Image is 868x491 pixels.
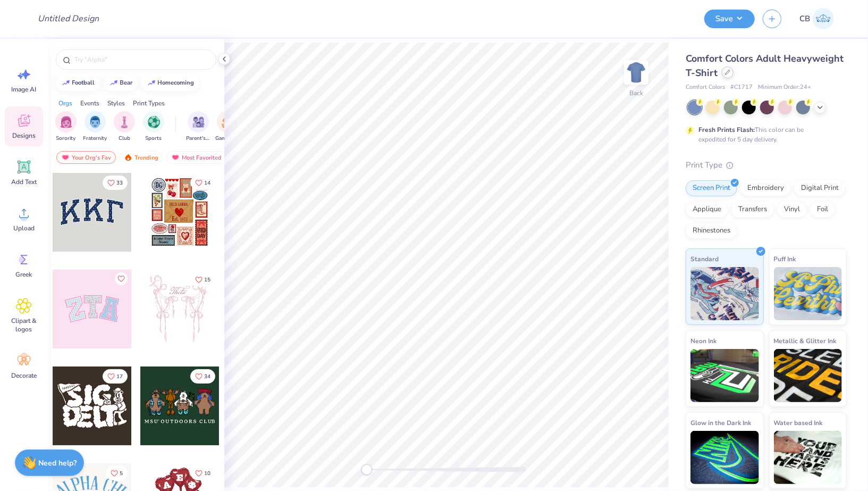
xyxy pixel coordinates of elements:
img: Standard [690,267,759,320]
span: Club [119,135,130,143]
img: Game Day Image [222,116,234,128]
button: filter button [186,111,210,143]
button: Like [103,176,128,190]
span: Greek [16,270,32,279]
span: 14 [204,180,210,186]
strong: Fresh Prints Flash: [698,126,755,134]
div: Styles [107,98,125,108]
img: Back [626,62,647,83]
div: filter for Game Day [215,111,240,143]
img: Water based Ink [774,431,842,484]
img: trend_line.gif [147,80,156,86]
button: filter button [114,111,135,143]
span: Minimum Order: 24 + [758,83,811,92]
div: Events [80,98,99,108]
img: Chhavi Bansal [813,8,834,29]
span: Standard [690,253,719,264]
button: filter button [215,111,240,143]
span: CB [799,13,810,25]
span: # C1717 [730,83,753,92]
div: Back [629,88,643,98]
span: Glow in the Dark Ink [690,417,751,428]
button: filter button [55,111,77,143]
span: Decorate [11,371,37,380]
span: Fraternity [83,135,107,143]
div: Screen Print [686,180,737,196]
img: Sorority Image [60,116,72,128]
div: Print Types [133,98,165,108]
button: Like [190,176,215,190]
span: 33 [116,180,123,186]
span: Clipart & logos [6,317,41,334]
input: Untitled Design [29,8,107,29]
button: Like [103,369,128,384]
div: filter for Sports [143,111,164,143]
button: Like [190,272,215,287]
button: bear [104,75,138,91]
img: Puff Ink [774,267,842,320]
span: Sports [146,135,162,143]
div: Applique [686,202,728,218]
strong: Need help? [39,458,77,468]
img: most_fav.gif [171,154,180,161]
input: Try "Alpha" [73,54,209,65]
div: Vinyl [777,202,807,218]
span: Parent's Weekend [186,135,210,143]
button: Like [115,272,128,285]
img: Glow in the Dark Ink [690,431,759,484]
a: CB [795,8,839,29]
span: Add Text [11,178,37,186]
div: Print Type [686,159,847,171]
img: trending.gif [124,154,132,161]
span: Puff Ink [774,253,796,264]
div: This color can be expedited for 5 day delivery. [698,125,829,144]
span: Comfort Colors Adult Heavyweight T-Shirt [686,52,844,79]
img: Sports Image [148,116,160,128]
div: football [72,80,95,86]
span: Image AI [12,85,37,94]
span: 5 [120,471,123,476]
span: Neon Ink [690,335,717,346]
img: trend_line.gif [62,80,70,86]
div: Transfers [731,202,774,218]
span: Water based Ink [774,417,823,428]
span: 17 [116,374,123,379]
span: 15 [204,277,210,282]
img: Metallic & Glitter Ink [774,349,842,402]
div: Orgs [58,98,72,108]
span: Metallic & Glitter Ink [774,335,837,346]
div: Trending [119,151,163,164]
button: homecoming [141,75,199,91]
div: filter for Parent's Weekend [186,111,210,143]
div: filter for Sorority [55,111,77,143]
div: homecoming [158,80,195,86]
div: Foil [810,202,835,218]
img: trend_line.gif [109,80,118,86]
div: Accessibility label [361,464,372,475]
div: Embroidery [740,180,791,196]
img: most_fav.gif [61,154,70,161]
img: Neon Ink [690,349,759,402]
span: Comfort Colors [686,83,725,92]
img: Fraternity Image [89,116,101,128]
div: Digital Print [794,180,846,196]
button: Like [190,466,215,480]
span: Upload [13,224,35,232]
span: Game Day [215,135,240,143]
button: Like [190,369,215,384]
span: Designs [12,131,36,140]
span: 34 [204,374,210,379]
div: Your Org's Fav [56,151,116,164]
button: filter button [83,111,107,143]
span: Sorority [56,135,76,143]
div: bear [120,80,133,86]
button: football [56,75,100,91]
div: Most Favorited [166,151,226,164]
img: Club Image [119,116,130,128]
div: Rhinestones [686,223,737,239]
span: 10 [204,471,210,476]
div: filter for Club [114,111,135,143]
button: Like [106,466,128,480]
button: filter button [143,111,164,143]
img: Parent's Weekend Image [192,116,205,128]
